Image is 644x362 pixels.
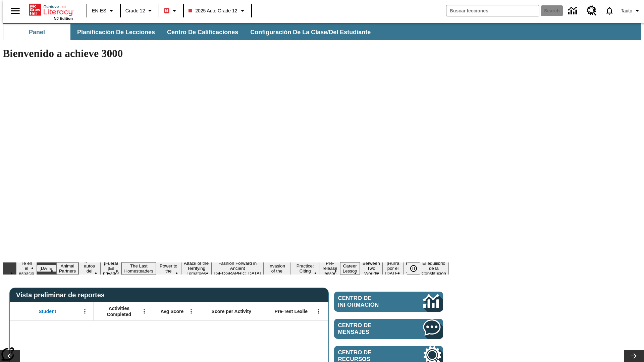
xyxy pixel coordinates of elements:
[290,257,320,280] button: Slide 11 Mixed Practice: Citing Evidence
[320,260,340,277] button: Slide 12 Pre-release lesson
[446,5,539,16] input: search field
[3,47,449,60] h1: Bienvenido a achieve 3000
[212,260,264,277] button: Slide 9 Fashion Forward in Ancient Rome
[186,306,196,316] button: Abrir menú
[403,260,419,277] button: Slide 16 Point of View
[121,262,156,275] button: Slide 6 The Last Homesteaders
[181,260,212,277] button: Slide 8 Attack of the Terrifying Tomatoes
[564,2,583,20] a: Centro de información
[338,295,401,308] span: Centro de información
[56,262,78,275] button: Slide 3 Animal Partners
[29,2,73,20] div: Portada
[3,23,641,40] div: Subbarra de navegación
[3,24,70,40] button: Panel
[92,7,106,14] span: EN-ES
[618,5,644,17] button: Perfil/Configuración
[338,322,403,336] span: Centro de mensajes
[78,257,100,280] button: Slide 4 ¿Los autos del futuro?
[189,7,237,14] span: 2025 Auto Grade 12
[383,260,404,277] button: Slide 15 ¡Hurra por el Día de la Constitución!
[340,262,360,275] button: Slide 13 Career Lesson
[165,6,168,15] span: B
[275,308,308,314] span: Pre-Test Lexile
[360,260,383,277] button: Slide 14 Between Two Worlds
[77,28,155,36] span: Planificación de lecciones
[156,257,181,280] button: Slide 7 Solar Power to the People
[167,28,238,36] span: Centro de calificaciones
[54,16,73,20] span: NJ Edition
[334,319,443,339] a: Centro de mensajes
[162,24,244,40] button: Centro de calificaciones
[5,1,25,21] button: Abrir el menú lateral
[39,308,56,314] span: Student
[419,260,449,277] button: Slide 17 El equilibrio de la Constitución
[407,262,420,275] button: Pausar
[245,24,376,40] button: Configuración de la clase/del estudiante
[139,306,149,316] button: Abrir menú
[334,292,443,312] a: Centro de información
[80,306,90,316] button: Abrir menú
[314,306,324,316] button: Abrir menú
[250,28,371,36] span: Configuración de la clase/del estudiante
[212,308,252,314] span: Score per Activity
[29,3,73,16] a: Portada
[407,262,427,275] div: Pausar
[186,5,249,17] button: Class: 2025 Auto Grade 12, Selecciona una clase
[100,260,121,277] button: Slide 5 ¡Fuera! ¡Es privado!
[97,305,141,317] span: Activities Completed
[624,350,644,362] button: Carrusel de lecciones, seguir
[160,308,183,314] span: Avg Score
[621,7,632,14] span: Tauto
[16,291,108,299] span: Vista preliminar de reportes
[263,257,290,280] button: Slide 10 The Invasion of the Free CD
[3,24,377,40] div: Subbarra de navegación
[16,260,37,277] button: Slide 1 Té en el espacio
[89,5,118,17] button: Language: EN-ES, Selecciona un idioma
[583,2,601,20] a: Centro de recursos, Se abrirá en una pestaña nueva.
[601,2,618,19] a: Notificaciones
[125,7,145,14] span: Grade 12
[29,28,45,36] span: Panel
[72,24,160,40] button: Planificación de lecciones
[161,5,181,17] button: Boost El color de la clase es rojo. Cambiar el color de la clase.
[123,5,157,17] button: Grado: Grade 12, Elige un grado
[37,265,56,272] button: Slide 2 Día del Trabajo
